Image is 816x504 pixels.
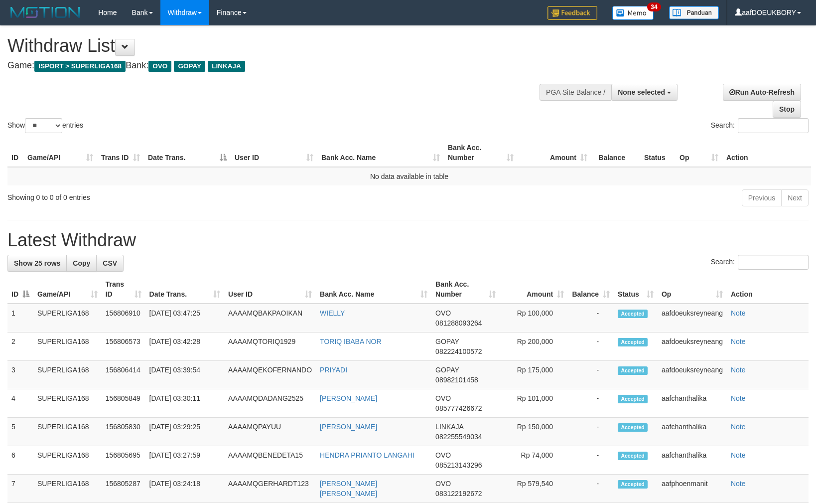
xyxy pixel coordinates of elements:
[618,452,648,460] span: Accepted
[145,361,224,389] td: [DATE] 03:39:54
[33,475,102,503] td: SUPERLIGA168
[731,451,746,459] a: Note
[320,309,345,317] a: WIELLY
[33,389,102,418] td: SUPERLIGA168
[25,118,62,133] select: Showentries
[102,333,145,361] td: 156806573
[500,275,568,304] th: Amount: activate to sort column ascending
[7,230,809,250] h1: Latest Withdraw
[435,366,459,374] span: GOPAY
[145,304,224,333] td: [DATE] 03:47:25
[7,61,534,71] h4: Game: Bank:
[7,5,83,20] img: MOTION_logo.png
[316,275,431,304] th: Bank Acc. Name: activate to sort column ascending
[33,361,102,389] td: SUPERLIGA168
[711,118,809,133] label: Search:
[320,366,347,374] a: PRIYADI
[102,418,145,446] td: 156805830
[144,139,231,167] th: Date Trans.: activate to sort column descending
[7,139,23,167] th: ID
[208,61,245,72] span: LINKAJA
[773,101,801,118] a: Stop
[727,275,809,304] th: Action
[658,275,727,304] th: Op: activate to sort column ascending
[148,61,171,72] span: OVO
[435,461,482,469] span: Copy 085213143296 to clipboard
[568,475,614,503] td: -
[618,395,648,403] span: Accepted
[742,189,782,206] a: Previous
[591,139,640,167] th: Balance
[568,275,614,304] th: Balance: activate to sort column ascending
[723,84,801,101] a: Run Auto-Refresh
[102,446,145,475] td: 156805695
[231,139,317,167] th: User ID: activate to sort column ascending
[500,333,568,361] td: Rp 200,000
[320,480,377,498] a: [PERSON_NAME] [PERSON_NAME]
[435,309,451,317] span: OVO
[540,84,611,101] div: PGA Site Balance /
[102,361,145,389] td: 156806414
[435,490,482,498] span: Copy 083122192672 to clipboard
[568,304,614,333] td: -
[102,389,145,418] td: 156805849
[224,446,316,475] td: AAAAMQBENEDETA15
[224,475,316,503] td: AAAAMQGERHARDT123
[500,304,568,333] td: Rp 100,000
[658,389,727,418] td: aafchanthalika
[7,333,33,361] td: 2
[568,333,614,361] td: -
[618,338,648,346] span: Accepted
[658,333,727,361] td: aafdoeuksreyneang
[103,259,117,267] span: CSV
[224,389,316,418] td: AAAAMQDADANG2525
[7,167,811,185] td: No data available in table
[102,475,145,503] td: 156805287
[34,61,126,72] span: ISPORT > SUPERLIGA168
[711,255,809,270] label: Search:
[435,337,459,345] span: GOPAY
[500,389,568,418] td: Rp 101,000
[23,139,97,167] th: Game/API: activate to sort column ascending
[7,255,67,272] a: Show 25 rows
[435,433,482,441] span: Copy 082255549034 to clipboard
[7,418,33,446] td: 5
[669,6,719,19] img: panduan.png
[7,361,33,389] td: 3
[320,337,381,345] a: TORIQ IBABA NOR
[547,6,597,20] img: Feedback.jpg
[102,275,145,304] th: Trans ID: activate to sort column ascending
[66,255,97,272] a: Copy
[7,389,33,418] td: 4
[640,139,676,167] th: Status
[224,304,316,333] td: AAAAMQBAKPAOIKAN
[320,394,377,402] a: [PERSON_NAME]
[658,418,727,446] td: aafchanthalika
[618,366,648,375] span: Accepted
[7,475,33,503] td: 7
[435,423,463,431] span: LINKAJA
[174,61,205,72] span: GOPAY
[224,418,316,446] td: AAAAMQPAYUU
[145,446,224,475] td: [DATE] 03:27:59
[33,275,102,304] th: Game/API: activate to sort column ascending
[435,404,482,412] span: Copy 085777426672 to clipboard
[738,118,809,133] input: Search:
[7,275,33,304] th: ID: activate to sort column descending
[145,475,224,503] td: [DATE] 03:24:18
[435,394,451,402] span: OVO
[676,139,722,167] th: Op: activate to sort column ascending
[738,255,809,270] input: Search:
[73,259,90,267] span: Copy
[145,275,224,304] th: Date Trans.: activate to sort column ascending
[33,304,102,333] td: SUPERLIGA168
[731,480,746,488] a: Note
[731,423,746,431] a: Note
[7,36,534,56] h1: Withdraw List
[224,275,316,304] th: User ID: activate to sort column ascending
[224,361,316,389] td: AAAAMQEKOFERNANDO
[33,333,102,361] td: SUPERLIGA168
[568,361,614,389] td: -
[224,333,316,361] td: AAAAMQTORIQ1929
[722,139,811,167] th: Action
